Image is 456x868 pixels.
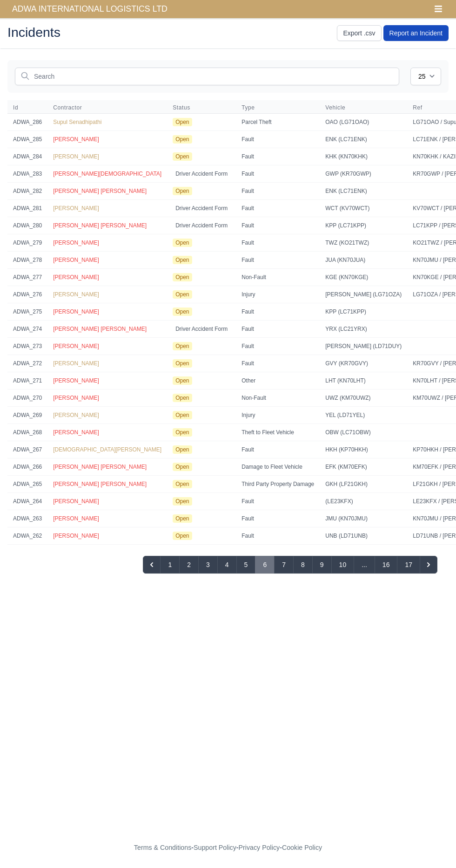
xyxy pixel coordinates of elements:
td: Fault [236,527,320,544]
span: Vehicle [325,104,402,111]
div: - - - [60,842,396,853]
button: Go to page 10 [331,556,355,574]
span: Showing [19,557,44,565]
td: Fault [236,492,320,510]
span: Open [173,359,192,368]
a: Supul Senadhipathi [53,119,101,125]
td: JMU (KN70JMU) [320,510,407,527]
a: Terms & Conditions [134,844,191,851]
td: [PERSON_NAME] (LD71DUY) [320,337,407,355]
button: Next » [420,556,437,574]
span: 407 [85,557,96,565]
button: Contractor [53,104,89,111]
button: Go to page 2 [179,556,199,574]
td: UNB (LD71UNB) [320,527,407,544]
td: HKH (KP70HKH) [320,441,407,458]
td: ENK (LC71ENK) [320,130,407,148]
td: LHT (KN70LHT) [320,372,407,389]
span: Open [173,463,192,471]
span: Open [173,290,192,299]
span: 150 [65,557,76,565]
span: Open [173,273,192,281]
span: [PERSON_NAME] [PERSON_NAME] [53,326,147,332]
button: Go to page 9 [312,556,332,574]
td: Fault [236,182,320,199]
td: Theft to Fleet Vehicle [236,424,320,441]
td: Injury [236,286,320,303]
td: Fault [236,337,320,355]
span: [PERSON_NAME] [PERSON_NAME] [53,188,147,194]
td: Fault [236,251,320,268]
button: Go to page 5 [236,556,256,574]
span: [PERSON_NAME] [PERSON_NAME] [53,481,147,487]
button: Go to page 7 [274,556,294,574]
td: Other [236,372,320,389]
span: [PERSON_NAME] [53,257,99,263]
a: [PERSON_NAME] [53,412,99,418]
td: GWP (KR70GWP) [320,165,407,182]
button: Go to page 4 [217,556,237,574]
td: ADWA_274 [7,320,47,337]
span: 6 [255,556,275,574]
span: Driver Accident Form [173,221,230,230]
a: [PERSON_NAME][DEMOGRAPHIC_DATA] [53,171,161,177]
span: results [98,557,117,565]
a: [PERSON_NAME] [53,360,99,367]
span: Open [173,308,192,316]
td: Non-Fault [236,268,320,286]
td: GKH (LF21GKH) [320,475,407,492]
td: KPP (LC71KPP) [320,303,407,320]
a: [PERSON_NAME] [53,136,99,143]
td: ENK (LC71ENK) [320,182,407,199]
td: ADWA_276 [7,286,47,303]
td: Fault [236,234,320,251]
span: Driver Accident Form [173,170,230,178]
td: ADWA_263 [7,510,47,527]
span: Open [173,342,192,350]
td: ADWA_273 [7,337,47,355]
td: GVY (KR70GVY) [320,355,407,372]
a: [PERSON_NAME] [53,343,99,349]
span: [PERSON_NAME] [53,498,99,505]
a: [PERSON_NAME] [53,274,99,280]
td: Third Party Property Damage [236,475,320,492]
a: Privacy Policy [239,844,280,851]
td: Fault [236,217,320,234]
td: Fault [236,130,320,148]
span: Open [173,514,192,523]
a: [PERSON_NAME] [PERSON_NAME] [53,464,147,470]
a: Report an Incident [383,25,449,41]
td: ADWA_280 [7,217,47,234]
td: ADWA_269 [7,406,47,424]
span: Open [173,187,192,195]
td: WCT (KV70WCT) [320,199,407,217]
span: [PERSON_NAME] [53,153,99,160]
td: Damage to Fleet Vehicle [236,458,320,475]
a: [DEMOGRAPHIC_DATA][PERSON_NAME] [53,446,161,453]
td: Non-Fault [236,389,320,406]
td: Fault [236,148,320,165]
span: Open [173,394,192,402]
td: ADWA_270 [7,389,47,406]
a: [PERSON_NAME] [53,533,99,539]
td: Parcel Theft [236,113,320,130]
span: Id [13,104,42,111]
span: Open [173,152,192,161]
button: Go to page 3 [198,556,218,574]
td: ADWA_266 [7,458,47,475]
td: Fault [236,320,320,337]
span: 126 [46,557,56,565]
td: Fault [236,303,320,320]
span: Driver Accident Form [173,325,230,333]
button: Go to page 8 [293,556,313,574]
a: [PERSON_NAME] [53,377,99,384]
td: JUA (KN70JUA) [320,251,407,268]
a: [PERSON_NAME] [53,429,99,436]
span: Open [173,532,192,540]
td: Fault [236,165,320,182]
